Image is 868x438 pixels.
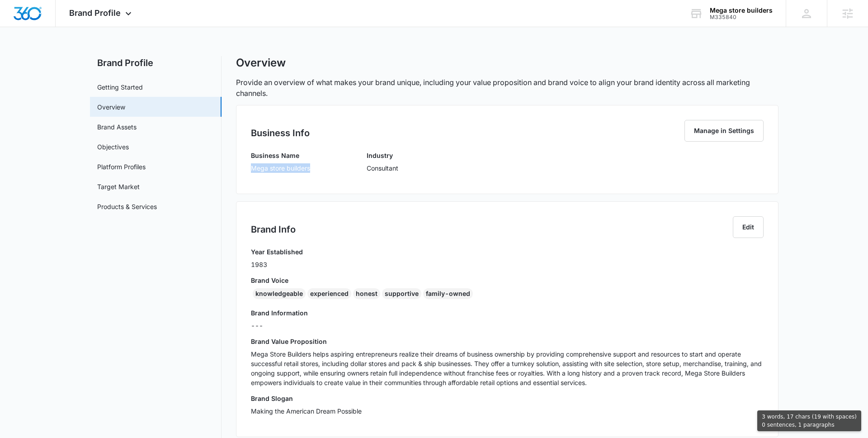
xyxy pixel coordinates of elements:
p: Provide an overview of what makes your brand unique, including your value proposition and brand v... [236,77,778,99]
a: Platform Profiles [97,162,146,171]
h2: Brand Info [251,223,296,236]
p: --- [251,321,764,330]
h3: Industry [367,151,398,160]
p: Mega store builders [251,163,310,173]
div: knowledgeable [253,288,306,299]
h3: Brand Slogan [251,394,764,403]
p: Mega Store Builders helps aspiring entrepreneurs realize their dreams of business ownership by pr... [251,349,764,387]
div: experienced [307,288,351,299]
p: Making the American Dream Possible [251,406,764,416]
h3: Brand Voice [251,276,764,285]
a: Products & Services [97,202,157,211]
h1: Overview [236,56,286,70]
a: Getting Started [97,82,143,92]
div: family-owned [423,288,473,299]
h3: Brand Value Proposition [251,337,764,346]
div: account name [710,7,773,14]
a: Brand Assets [97,122,137,132]
h3: Business Name [251,151,310,160]
h3: Brand Information [251,308,764,318]
a: Overview [97,102,125,112]
a: Objectives [97,142,129,152]
p: Consultant [367,163,398,173]
button: Manage in Settings [684,120,764,142]
a: Target Market [97,182,140,191]
div: account id [710,14,773,20]
div: honest [353,288,380,299]
h3: Year Established [251,247,303,257]
h2: Business Info [251,126,310,140]
button: Edit [733,216,764,238]
h2: Brand Profile [90,56,222,70]
div: supportive [382,288,421,299]
p: 1983 [251,260,303,269]
span: Brand Profile [69,8,121,18]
